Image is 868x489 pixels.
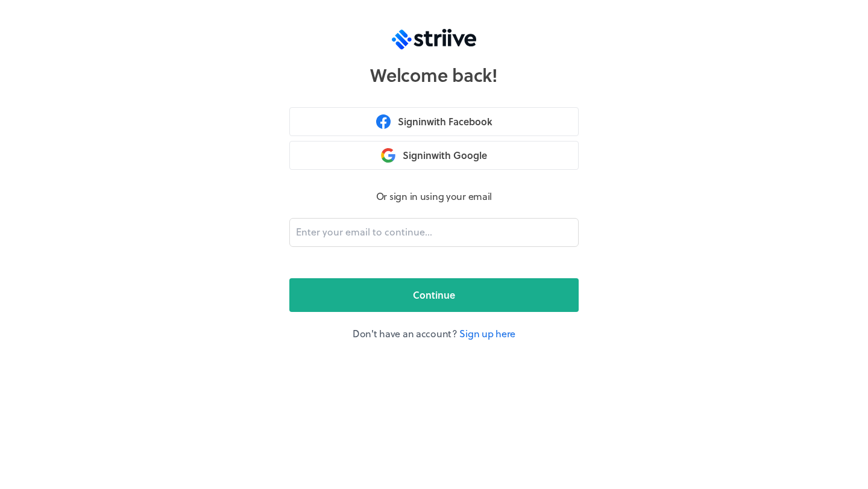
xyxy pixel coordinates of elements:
[392,29,476,49] img: logo-trans.svg
[289,189,579,204] p: Or sign in using your email
[833,454,862,483] iframe: gist-messenger-bubble-iframe
[289,107,579,136] button: Signinwith Facebook
[289,326,579,341] p: Don't have an account?
[289,278,579,312] button: Continue
[289,218,579,247] input: Enter your email to continue...
[459,326,515,340] a: Sign up here
[413,288,455,302] span: Continue
[289,141,579,170] button: Signinwith Google
[370,64,497,86] h1: Welcome back!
